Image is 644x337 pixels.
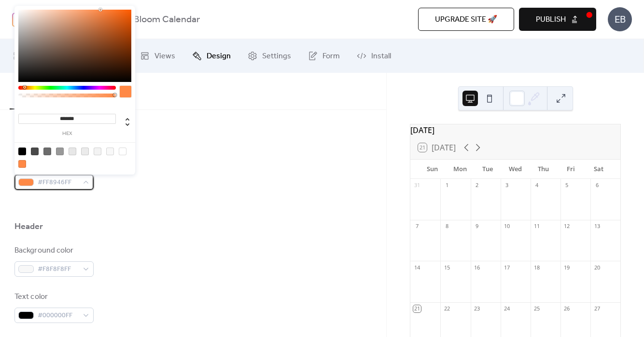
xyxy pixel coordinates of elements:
[38,310,78,322] span: #000000FF
[533,223,541,230] div: 11
[474,160,502,179] div: Tue
[410,124,620,136] div: [DATE]
[504,182,511,189] div: 3
[301,43,347,69] a: Form
[529,160,557,179] div: Thu
[322,51,340,62] span: Form
[133,43,182,69] a: Views
[474,223,481,230] div: 9
[593,305,601,312] div: 27
[14,291,92,303] div: Text color
[533,305,541,312] div: 25
[14,221,43,232] div: Header
[536,14,566,26] span: Publish
[6,43,70,69] a: My Events
[474,305,481,312] div: 23
[371,51,391,62] span: Install
[474,182,481,189] div: 2
[474,264,481,271] div: 16
[563,182,571,189] div: 5
[350,43,398,69] a: Install
[563,264,571,271] div: 19
[106,148,114,155] div: rgb(248, 248, 248)
[533,264,541,271] div: 18
[446,160,474,179] div: Mon
[14,245,92,256] div: Background color
[593,182,601,189] div: 6
[12,12,27,27] img: logo
[18,148,26,155] div: rgb(0, 0, 0)
[185,43,238,69] a: Design
[119,148,126,155] div: rgb(255, 255, 255)
[443,264,450,271] div: 15
[563,223,571,230] div: 12
[533,182,541,189] div: 4
[443,182,450,189] div: 1
[154,51,175,62] span: Views
[43,148,51,155] div: rgb(108, 108, 108)
[519,8,596,31] button: Publish
[69,148,76,155] div: rgb(231, 231, 231)
[413,182,420,189] div: 31
[18,160,26,168] div: rgb(255, 137, 70)
[56,148,64,155] div: rgb(153, 153, 153)
[443,305,450,312] div: 22
[413,264,420,271] div: 14
[94,148,101,155] div: rgb(243, 243, 243)
[413,305,420,312] div: 21
[81,148,89,155] div: rgb(235, 235, 235)
[418,8,514,31] button: Upgrade site 🚀
[38,177,78,189] span: #FF8946FF
[38,264,78,275] span: #F8F8F8FF
[504,264,511,271] div: 17
[563,305,571,312] div: 26
[502,160,530,179] div: Wed
[31,148,39,155] div: rgb(74, 74, 74)
[413,223,420,230] div: 7
[593,223,601,230] div: 13
[608,7,632,31] div: EB
[585,160,613,179] div: Sat
[435,14,497,26] span: Upgrade site 🚀
[134,11,200,29] b: Bloom Calendar
[262,51,291,62] span: Settings
[443,223,450,230] div: 8
[207,51,231,62] span: Design
[418,160,446,179] div: Sun
[504,223,511,230] div: 10
[593,264,601,271] div: 20
[18,131,116,136] label: hex
[240,43,298,69] a: Settings
[557,160,585,179] div: Fri
[10,73,47,109] button: Colors
[504,305,511,312] div: 24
